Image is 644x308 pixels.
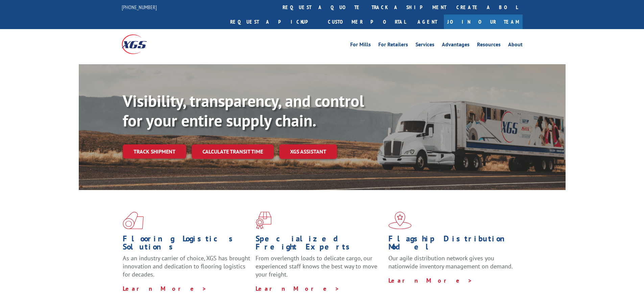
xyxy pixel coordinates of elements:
img: xgs-icon-total-supply-chain-intelligence-red [123,212,144,229]
a: Services [415,42,434,49]
span: Our agile distribution network gives you nationwide inventory management on demand. [388,254,513,270]
a: For Mills [350,42,371,49]
a: Track shipment [123,144,186,159]
p: From overlength loads to delicate cargo, our experienced staff knows the best way to move your fr... [256,254,383,284]
a: Request a pickup [225,15,323,29]
a: For Retailers [378,42,408,49]
a: Join Our Team [444,15,523,29]
a: XGS ASSISTANT [279,144,337,159]
a: Advantages [442,42,470,49]
a: Learn More > [388,277,473,284]
a: Learn More > [256,285,340,292]
h1: Flagship Distribution Model [388,235,516,254]
a: About [508,42,523,49]
h1: Flooring Logistics Solutions [123,235,251,254]
img: xgs-icon-focused-on-flooring-red [256,212,271,229]
a: Agent [411,15,444,29]
a: Learn More > [123,285,207,292]
img: xgs-icon-flagship-distribution-model-red [388,212,412,229]
h1: Specialized Freight Experts [256,235,383,254]
a: Calculate transit time [192,144,274,159]
a: Customer Portal [323,15,411,29]
b: Visibility, transparency, and control for your entire supply chain. [123,90,364,131]
a: [PHONE_NUMBER] [122,4,157,10]
span: As an industry carrier of choice, XGS has brought innovation and dedication to flooring logistics... [123,254,250,278]
a: Resources [477,42,501,49]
